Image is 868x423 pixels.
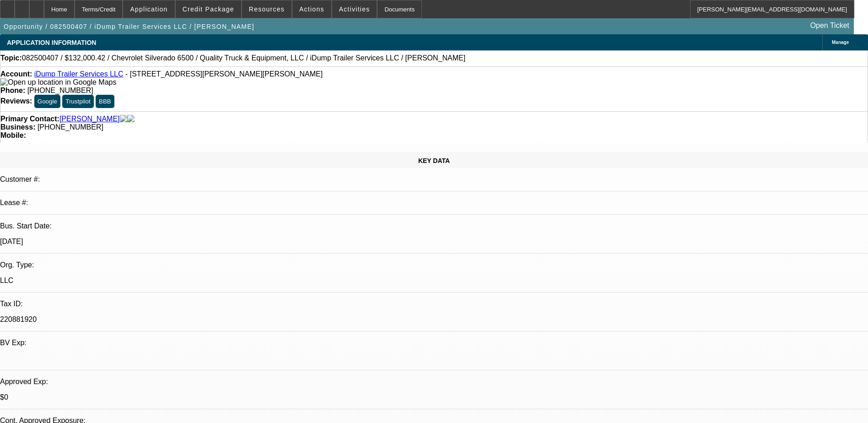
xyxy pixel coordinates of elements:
[123,0,174,18] button: Application
[130,5,167,13] span: Application
[127,115,135,123] img: linkedin-icon.png
[27,87,93,94] span: [PHONE_NUMBER]
[7,39,96,46] span: APPLICATION INFORMATION
[807,18,853,33] a: Open Ticket
[242,0,291,18] button: Resources
[96,95,114,108] button: BBB
[34,70,124,78] a: iDump Trailer Services LLC
[0,70,32,78] strong: Account:
[183,5,234,13] span: Credit Package
[22,54,465,62] span: 082500407 / $132,000.42 / Chevrolet Silverado 6500 / Quality Truck & Equipment, LLC / iDump Trail...
[0,97,32,105] strong: Reviews:
[38,123,103,131] span: [PHONE_NUMBER]
[0,115,59,123] strong: Primary Contact:
[832,40,849,45] span: Manage
[0,54,22,62] strong: Topic:
[176,0,241,18] button: Credit Package
[292,0,331,18] button: Actions
[332,0,377,18] button: Activities
[249,5,285,13] span: Resources
[62,95,93,108] button: Trustpilot
[0,87,25,94] strong: Phone:
[0,123,35,131] strong: Business:
[4,23,254,30] span: Opportunity / 082500407 / iDump Trailer Services LLC / [PERSON_NAME]
[34,95,60,108] button: Google
[0,131,26,139] strong: Mobile:
[418,157,450,164] span: KEY DATA
[0,78,116,87] img: Open up location in Google Maps
[339,5,370,13] span: Activities
[299,5,324,13] span: Actions
[125,70,323,78] span: - [STREET_ADDRESS][PERSON_NAME][PERSON_NAME]
[120,115,127,123] img: facebook-icon.png
[0,78,116,86] a: View Google Maps
[59,115,120,123] a: [PERSON_NAME]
